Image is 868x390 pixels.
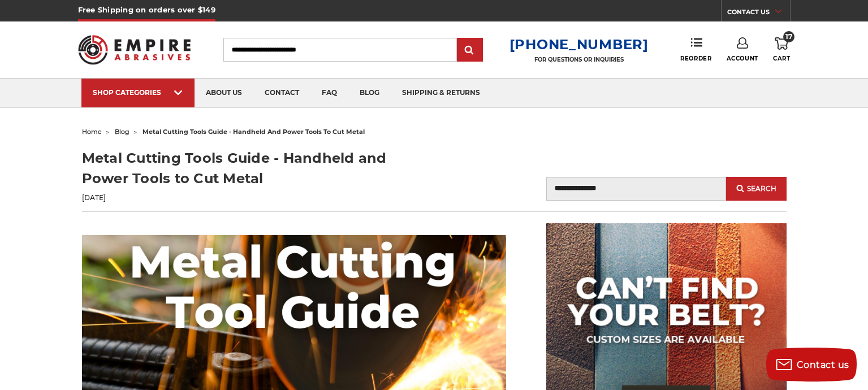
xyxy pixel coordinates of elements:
p: FOR QUESTIONS OR INQUIRIES [509,56,649,63]
span: Search [747,185,776,193]
a: about us [195,79,253,107]
a: Reorder [680,37,711,62]
a: 17 Cart [773,37,790,62]
p: [DATE] [82,193,434,203]
span: 17 [783,31,794,42]
a: [PHONE_NUMBER] [509,36,649,53]
span: Contact us [797,359,849,370]
a: blog [348,79,391,107]
div: SHOP CATEGORIES [93,88,183,97]
a: home [82,128,102,136]
span: Cart [773,55,790,62]
button: Contact us [766,348,857,382]
input: Submit [459,39,481,62]
a: shipping & returns [391,79,491,107]
a: blog [115,128,129,136]
span: Account [727,55,758,62]
h1: Metal Cutting Tools Guide - Handheld and Power Tools to Cut Metal [82,148,434,189]
img: Empire Abrasives [78,28,191,72]
a: contact [253,79,310,107]
span: metal cutting tools guide - handheld and power tools to cut metal [142,128,365,136]
span: Reorder [680,55,711,62]
a: faq [310,79,348,107]
a: CONTACT US [727,6,790,21]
